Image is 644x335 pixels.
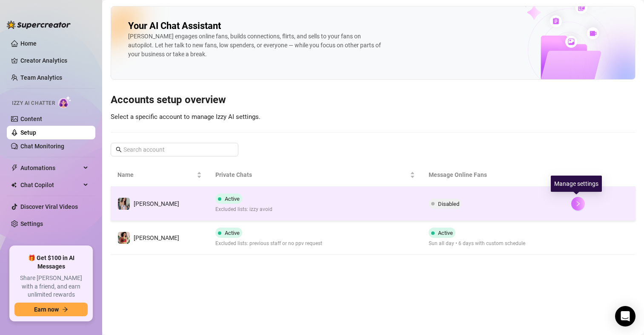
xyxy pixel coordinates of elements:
a: Home [20,40,37,47]
span: Disabled [438,201,459,207]
span: Active [225,230,240,236]
span: 🎁 Get $100 in AI Messages [14,254,88,271]
a: Content [20,116,42,122]
img: Chat Copilot [11,182,17,188]
h3: Accounts setup overview [111,93,635,107]
div: Manage settings [551,176,602,192]
a: Team Analytics [20,74,62,81]
span: Earn now [34,306,59,313]
button: right [571,197,585,211]
span: thunderbolt [11,165,18,171]
th: Name [111,163,209,187]
span: Izzy AI Chatter [12,99,55,107]
th: Message Online Fans [422,163,564,187]
span: arrow-right [62,306,68,312]
a: Discover Viral Videos [20,203,78,210]
span: Share [PERSON_NAME] with a friend, and earn unlimited rewards [14,274,88,299]
img: Maki [118,198,130,210]
span: [PERSON_NAME] [134,234,179,241]
span: right [575,201,581,207]
th: Private Chats [209,163,422,187]
span: Select a specific account to manage Izzy AI settings. [111,113,260,121]
img: maki [118,232,130,244]
button: Earn nowarrow-right [14,303,88,316]
span: Chat Copilot [20,178,81,192]
div: [PERSON_NAME] engages online fans, builds connections, flirts, and sells to your fans on autopilo... [128,32,384,59]
a: Setup [20,129,36,136]
span: Excluded lists: previous staff or no ppv request [215,240,322,248]
a: Chat Monitoring [20,143,64,150]
div: Open Intercom Messenger [615,306,635,326]
span: Active [438,230,453,236]
a: Settings [20,220,43,227]
input: Search account [123,145,226,154]
a: Creator Analytics [20,54,89,67]
span: Excluded lists: izzy avoid [215,205,272,214]
span: Private Chats [215,170,409,179]
img: logo-BBDzfeDw.svg [7,20,71,29]
span: Sun all day • 6 days with custom schedule [429,240,525,248]
span: Name [117,170,195,179]
span: Active [225,196,240,202]
img: AI Chatter [58,96,72,108]
span: Automations [20,161,81,175]
h2: Your AI Chat Assistant [128,20,221,32]
span: [PERSON_NAME] [134,200,179,207]
span: search [116,147,122,153]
